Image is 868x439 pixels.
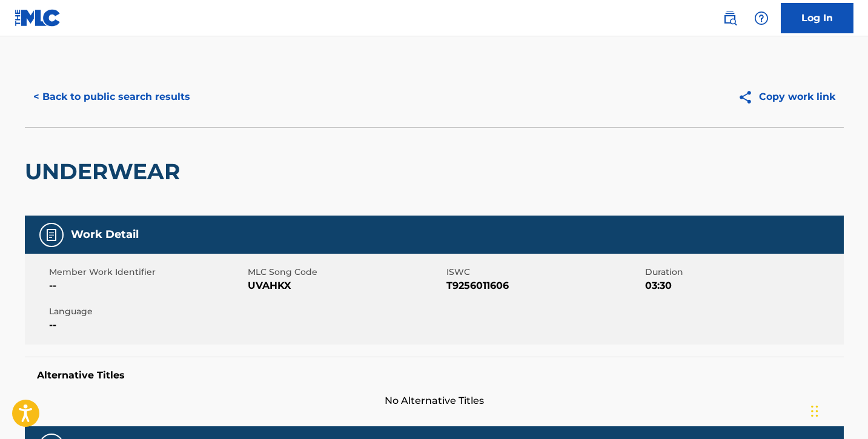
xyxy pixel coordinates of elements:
h5: Work Detail [71,228,139,242]
a: Log In [781,3,853,33]
img: MLC Logo [15,9,61,27]
div: Drag [811,393,818,429]
span: Language [49,305,245,318]
span: -- [49,279,245,293]
button: < Back to public search results [25,82,199,112]
button: Copy work link [729,82,844,112]
span: -- [49,318,245,332]
span: No Alternative Titles [25,394,844,408]
img: Copy work link [738,90,759,105]
img: Work Detail [44,228,59,242]
span: Duration [645,266,841,279]
span: UVAHKX [248,279,443,293]
h5: Alternative Titles [37,369,832,381]
span: T9256011606 [446,279,642,293]
span: ISWC [446,266,642,279]
span: Member Work Identifier [49,266,245,279]
img: help [754,11,769,25]
span: 03:30 [645,279,841,293]
span: MLC Song Code [248,266,443,279]
img: search [723,11,737,25]
h2: UNDERWEAR [25,158,186,185]
div: Help [749,6,774,30]
a: Public Search [718,6,742,30]
iframe: Chat Widget [807,381,868,439]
